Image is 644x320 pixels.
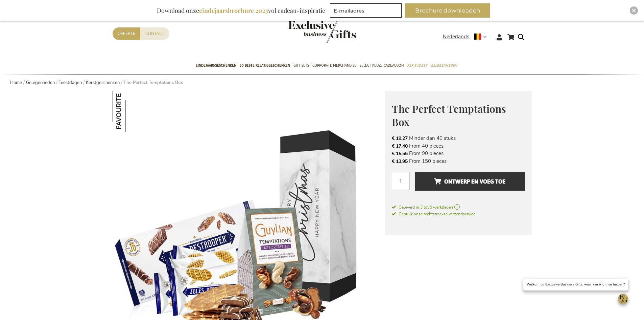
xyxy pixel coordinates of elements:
li: From 40 pieces [392,142,525,150]
a: Contact [140,27,169,40]
a: Kerstgeschenken [86,80,120,86]
span: € 15,55 [392,150,408,157]
span: Corporate Merchandise [312,62,356,69]
img: Exclusive Business gifts logo [288,21,356,43]
button: Ontwerp en voeg toe [415,172,525,191]
span: 50 beste relatiegeschenken [240,62,290,69]
span: € 19,27 [392,135,408,142]
span: Gebruik onze rechtstreekse verzendservice [392,211,475,217]
span: The Perfect Temptations Box [392,102,506,129]
span: Gelegenheden [431,62,457,69]
li: From 150 pieces [392,157,525,165]
li: Minder dan 40 stuks [392,134,525,142]
img: Close [632,8,636,13]
b: eindejaarsbrochure 2025 [199,6,268,15]
span: Select Keuze Cadeaubon [360,62,404,69]
a: store logo [288,21,322,43]
a: Gebruik onze rechtstreekse verzendservice [392,210,475,217]
span: € 13,95 [392,158,408,165]
input: E-mailadres [330,3,402,18]
div: Download onze vol cadeau-inspiratie [154,3,328,18]
a: Home [10,80,22,86]
a: Offerte [113,27,140,40]
span: Per Budget [407,62,427,69]
button: Brochure downloaden [405,3,490,18]
span: Nederlands [443,33,469,41]
span: € 17,40 [392,143,408,149]
form: marketing offers and promotions [330,3,404,20]
span: Ontwerp en voeg toe [434,176,505,187]
a: Gelegenheden [26,80,55,86]
div: Close [630,6,638,15]
strong: The Perfect Temptations Box [123,80,183,86]
a: Feestdagen [58,80,82,86]
span: Eindejaarsgeschenken [196,62,236,69]
span: Gift Sets [293,62,309,69]
a: Geleverd in 3 tot 5 werkdagen [392,204,525,210]
div: Nederlands [443,33,491,41]
img: The Perfect Temptations Box [113,91,153,132]
li: From 90 pieces [392,150,525,157]
input: Aantal [392,172,410,190]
